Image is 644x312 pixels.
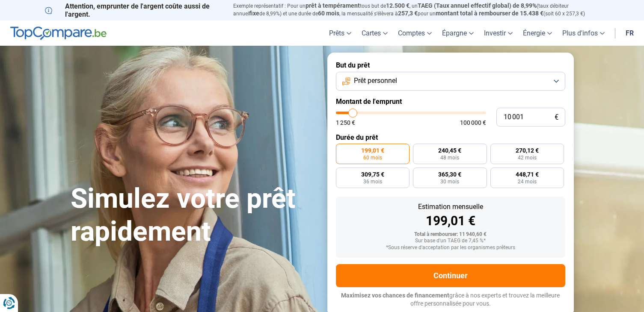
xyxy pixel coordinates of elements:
[336,120,355,126] span: 1 250 €
[460,120,486,126] span: 100 000 €
[341,292,449,299] span: Maximisez vos chances de financement
[386,2,410,9] span: 12.500 €
[440,179,459,184] span: 30 mois
[249,10,259,17] span: fixe
[363,155,382,160] span: 60 mois
[343,215,558,227] div: 199,01 €
[363,179,382,184] span: 36 mois
[354,76,397,85] span: Prêt personnel
[356,21,393,46] a: Cartes
[516,147,539,153] span: 270,12 €
[437,21,479,46] a: Épargne
[45,2,223,18] p: Attention, emprunter de l'argent coûte aussi de l'argent.
[336,72,565,91] button: Prêt personnel
[336,264,565,287] button: Continuer
[233,2,599,18] p: Exemple représentatif : Pour un tous but de , un (taux débiteur annuel de 8,99%) et une durée de ...
[479,21,518,46] a: Investir
[393,21,437,46] a: Comptes
[343,238,558,244] div: Sur base d'un TAEG de 7,45 %*
[398,10,418,17] span: 257,3 €
[440,155,459,160] span: 48 mois
[436,10,543,17] span: montant total à rembourser de 15.438 €
[418,2,537,9] span: TAEG (Taux annuel effectif global) de 8,99%
[557,21,610,46] a: Plus d'infos
[336,133,565,141] label: Durée du prêt
[361,147,384,153] span: 199,01 €
[306,2,360,9] span: prêt à tempérament
[10,26,107,40] img: TopCompare
[336,97,565,106] label: Montant de l'emprunt
[518,155,537,160] span: 42 mois
[620,21,639,46] a: fr
[336,291,565,308] p: grâce à nos experts et trouvez la meilleure offre personnalisée pour vous.
[324,21,356,46] a: Prêts
[518,179,537,184] span: 24 mois
[518,21,557,46] a: Énergie
[361,171,384,177] span: 309,75 €
[318,10,339,17] span: 60 mois
[71,182,317,248] h1: Simulez votre prêt rapidement
[336,61,565,69] label: But du prêt
[438,147,461,153] span: 240,45 €
[343,232,558,238] div: Total à rembourser: 11 940,60 €
[438,171,461,177] span: 365,30 €
[516,171,539,177] span: 448,71 €
[343,245,558,251] div: *Sous réserve d'acceptation par les organismes prêteurs
[555,114,558,121] span: €
[343,203,558,210] div: Estimation mensuelle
